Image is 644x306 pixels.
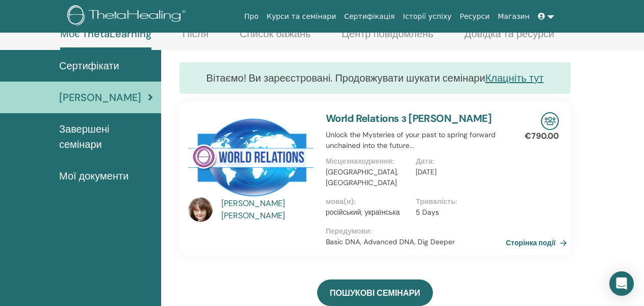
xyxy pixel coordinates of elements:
[317,279,433,306] a: ПОШУКОВІ СЕМІНАРИ
[340,7,399,26] a: Сертифікація
[494,7,533,26] a: Магазин
[326,237,506,247] p: Basic DNA, Advanced DNA, Dig Deeper
[330,288,420,298] span: ПОШУКОВІ СЕМІНАРИ
[59,168,128,184] span: Мої документи
[60,28,151,50] a: Моє ThetaLearning
[399,7,455,26] a: Історії успіху
[326,226,506,237] p: Передумови :
[416,196,500,207] p: Тривалість :
[240,28,311,47] a: Список бажань
[179,62,571,94] div: Вітаємо! Ви зареєстровані. Продовжувати шукати семінари
[541,112,559,130] img: In-Person Seminar
[485,71,544,85] a: Клацніть тут
[465,28,554,47] a: Довідка та ресурси
[326,130,506,151] p: Unlock the Mysteries of your past to spring forward unchained into the future...
[188,112,314,200] img: World Relations
[59,58,119,73] span: Сертифікати
[263,7,340,26] a: Курси та семінари
[342,28,433,47] a: Центр повідомлень
[506,235,571,250] a: Сторінка події
[67,5,189,28] img: logo.png
[326,112,492,125] a: World Relations з [PERSON_NAME]
[183,28,209,47] a: Після
[525,130,559,142] p: €790.00
[416,156,500,167] p: Дата :
[59,90,141,105] span: [PERSON_NAME]
[240,7,263,26] a: Про
[416,167,500,177] p: [DATE]
[221,197,316,222] a: [PERSON_NAME] [PERSON_NAME]
[326,167,410,188] p: [GEOGRAPHIC_DATA], [GEOGRAPHIC_DATA]
[416,207,500,218] p: 5 Days
[188,197,213,222] img: default.jpg
[59,121,153,152] span: Завершені семінари
[326,207,410,218] p: російський, українська
[326,156,410,167] p: Місцезнаходження :
[456,7,494,26] a: Ресурси
[609,271,634,296] div: Open Intercom Messenger
[326,196,410,207] p: мова(и) :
